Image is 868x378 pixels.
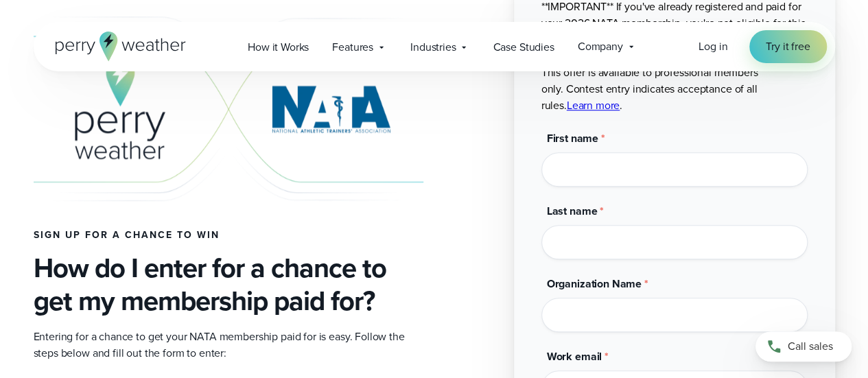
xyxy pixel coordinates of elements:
span: Company [578,38,623,55]
span: Log in [699,38,727,54]
a: Try it free [749,30,826,63]
p: Entering for a chance to get your NATA membership paid for is easy. Follow the steps below and fi... [34,329,423,362]
h3: How do I enter for a chance to get my membership paid for? [34,252,423,318]
a: How it Works [236,33,320,61]
span: Industries [410,39,456,56]
span: Features [332,39,373,56]
a: Call sales [755,331,852,362]
span: How it Works [248,39,309,56]
a: Case Studies [481,33,565,61]
span: First name [547,130,598,146]
span: Case Studies [493,39,554,56]
span: Call sales [788,338,833,355]
h4: Sign up for a chance to win [34,230,423,241]
span: Organization Name [547,276,642,292]
a: Log in [699,38,727,55]
span: Last name [547,203,598,219]
span: Work email [547,349,602,364]
span: Try it free [766,38,810,55]
a: Learn more [567,97,620,113]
